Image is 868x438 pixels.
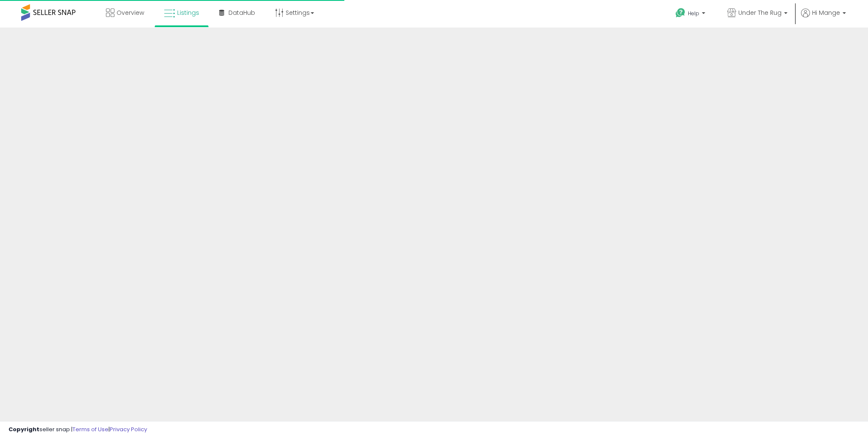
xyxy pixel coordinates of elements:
span: Help [688,10,699,17]
span: Hi Mange [812,8,840,17]
span: Listings [177,8,199,17]
span: DataHub [228,8,255,17]
a: Hi Mange [801,8,846,28]
span: Under The Rug [738,8,782,17]
a: Help [669,1,714,28]
i: Get Help [675,8,686,18]
span: Overview [117,8,144,17]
